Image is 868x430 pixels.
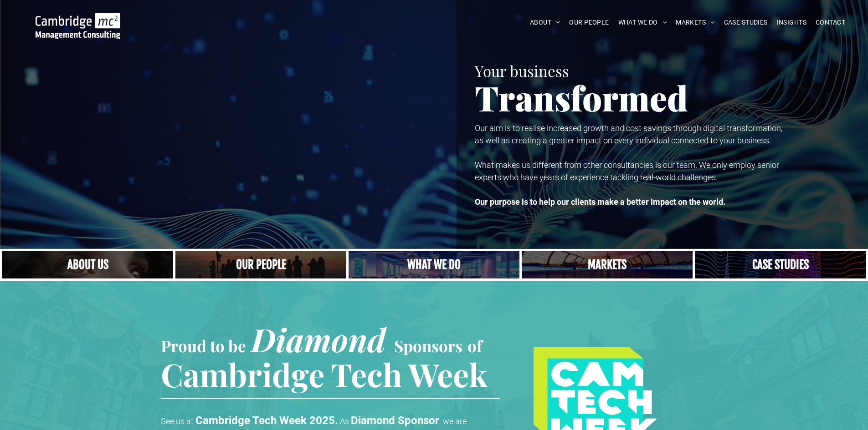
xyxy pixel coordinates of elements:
span: As [340,416,349,426]
a: Close up of woman's face, centered on her eyes [2,251,173,278]
span: Proud to be [161,335,246,356]
a: WHAT WE DO [614,15,672,30]
a: OUR PEOPLE [565,15,613,30]
span: of [467,335,482,356]
span: Cambridge Tech Week [161,353,488,395]
a: CASE STUDIES | See an Overview of All Our Case Studies | Cambridge Management Consulting [695,251,866,278]
span: What makes us different from other consultancies is our team. We only employ senior experts who h... [475,160,779,182]
strong: Cambridge Tech Week 2025. [195,414,338,427]
span: Sponsors [394,335,462,356]
a: A crowd in silhouette at sunset, on a rise or lookout point [175,251,346,278]
img: Go to Homepage [36,13,120,39]
a: MARKETS [671,15,719,30]
a: A yoga teacher lifting his whole body off the ground in the peacock pose [349,251,519,278]
strong: Our purpose is to help our clients make a better impact on the world. [475,197,725,207]
a: INSIGHTS [772,15,811,30]
span: we are [443,416,467,426]
span: Our aim is to realise increased growth and cost savings through digital transformation, as well a... [475,123,782,145]
strong: Diamond Sponsor [351,414,439,427]
a: Your Business Transformed | Cambridge Management Consulting [36,14,120,24]
span: Your business [475,61,569,81]
span: Diamond [251,318,386,360]
a: ABOUT [525,15,565,30]
span: Transformed [475,75,688,120]
span: See us at [161,416,194,426]
a: CONTACT [811,15,850,30]
a: CASE STUDIES [719,15,772,30]
a: Our Markets | Cambridge Management Consulting [522,251,693,278]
